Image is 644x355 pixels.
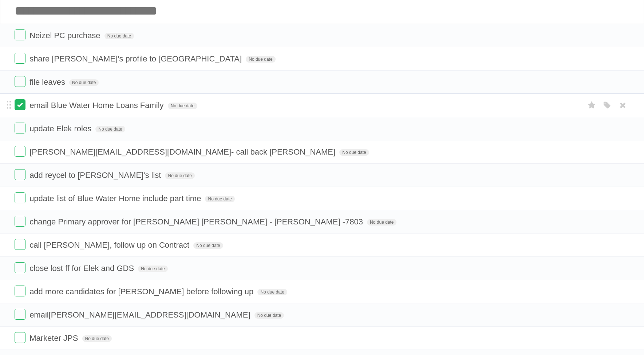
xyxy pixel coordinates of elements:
[246,56,275,63] span: No due date
[168,103,197,109] span: No due date
[29,54,244,63] span: share [PERSON_NAME]'s profile to [GEOGRAPHIC_DATA]
[205,196,234,202] span: No due date
[15,123,25,133] label: Done
[165,172,194,179] span: No due date
[254,312,284,319] span: No due date
[15,309,25,320] label: Done
[29,171,163,180] span: add reycel to [PERSON_NAME]'s list
[15,332,25,343] label: Done
[138,266,167,272] span: No due date
[15,76,25,87] label: Done
[15,262,25,273] label: Done
[15,239,25,250] label: Done
[585,99,599,111] label: Star task
[15,169,25,180] label: Done
[339,149,369,156] span: No due date
[29,31,102,40] span: Neizel PC purchase
[29,287,255,296] span: add more candidates for [PERSON_NAME] before following up
[15,53,25,64] label: Done
[29,264,136,273] span: close lost ff for Elek and GDS
[15,99,25,110] label: Done
[29,334,80,343] span: Marketer JPS
[29,194,203,203] span: update list of Blue Water Home include part time
[29,101,165,110] span: email Blue Water Home Loans Family
[29,217,365,226] span: change Primary approver for [PERSON_NAME] [PERSON_NAME] - [PERSON_NAME] -7803
[367,219,396,226] span: No due date
[29,310,252,319] span: email [PERSON_NAME][EMAIL_ADDRESS][DOMAIN_NAME]
[15,286,25,296] label: Done
[15,216,25,227] label: Done
[193,242,223,249] span: No due date
[95,126,125,132] span: No due date
[29,77,67,87] span: file leaves
[15,146,25,157] label: Done
[69,79,99,86] span: No due date
[82,335,112,342] span: No due date
[257,289,287,295] span: No due date
[29,124,93,133] span: update Elek roles
[15,192,25,203] label: Done
[29,147,337,156] span: [PERSON_NAME][EMAIL_ADDRESS][DOMAIN_NAME] - call back [PERSON_NAME]
[15,29,25,40] label: Done
[29,240,191,250] span: call [PERSON_NAME], follow up on Contract
[104,33,134,39] span: No due date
